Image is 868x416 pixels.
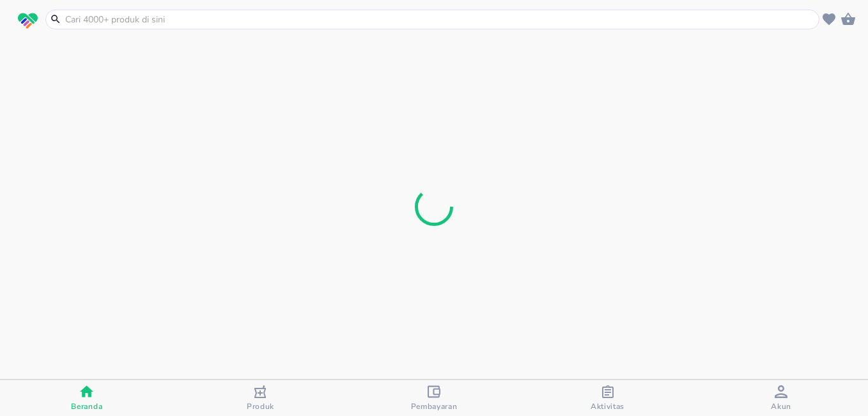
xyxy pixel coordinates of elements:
[521,380,695,416] button: Aktivitas
[347,380,521,416] button: Pembayaran
[247,401,274,412] span: Produk
[591,401,624,412] span: Aktivitas
[64,13,816,26] input: Cari 4000+ produk di sini
[174,380,348,416] button: Produk
[71,401,102,412] span: Beranda
[694,380,868,416] button: Akun
[18,13,38,29] img: logo_swiperx_s.bd005f3b.svg
[411,401,458,412] span: Pembayaran
[771,401,791,412] span: Akun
